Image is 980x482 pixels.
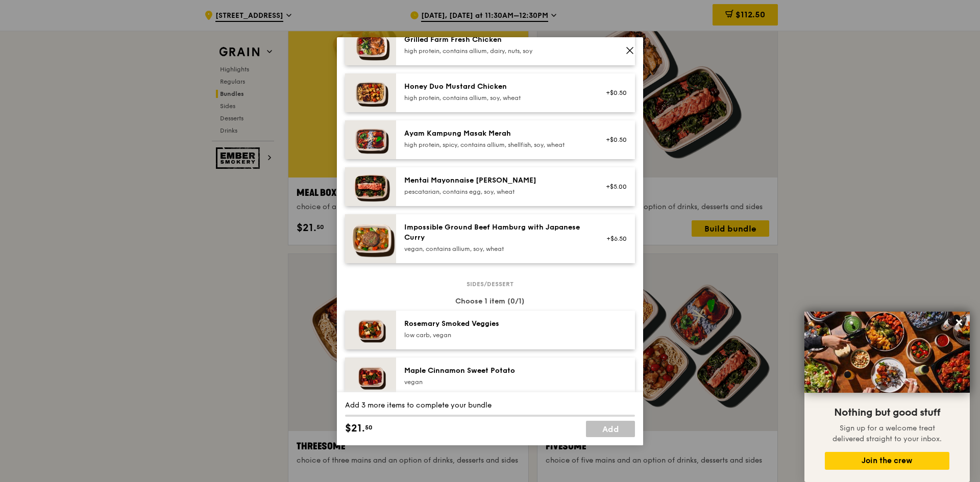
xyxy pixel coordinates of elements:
span: Nothing but good stuff [834,407,940,419]
span: Sides/dessert [462,280,518,288]
div: Impossible Ground Beef Hamburg with Japanese Curry [404,222,587,243]
div: +$6.50 [600,235,627,243]
img: daily_normal_Mentai-Mayonnaise-Aburi-Salmon-HORZ.jpg [345,167,396,206]
div: +$0.50 [600,89,627,97]
div: Ayam Kampung Masak Merah [404,129,587,139]
img: daily_normal_Ayam_Kampung_Masak_Merah_Horizontal_.jpg [345,120,396,159]
img: DSC07876-Edit02-Large.jpeg [804,312,970,393]
div: Honey Duo Mustard Chicken [404,82,587,92]
div: Rosemary Smoked Veggies [404,319,587,329]
div: Mentai Mayonnaise [PERSON_NAME] [404,175,587,186]
div: high protein, contains allium, dairy, nuts, soy [404,47,587,55]
span: 50 [365,423,373,432]
div: +$0.50 [600,136,627,144]
div: Grilled Farm Fresh Chicken [404,35,587,45]
img: daily_normal_HORZ-Impossible-Hamburg-With-Japanese-Curry.jpg [345,214,396,263]
div: Add 3 more items to complete your bundle [345,400,635,411]
div: Maple Cinnamon Sweet Potato [404,366,587,376]
img: daily_normal_Honey_Duo_Mustard_Chicken__Horizontal_.jpg [345,73,396,112]
span: Sign up for a welcome treat delivered straight to your inbox. [832,424,942,443]
img: daily_normal_Thyme-Rosemary-Zucchini-HORZ.jpg [345,311,396,349]
img: daily_normal_Maple_Cinnamon_Sweet_Potato__Horizontal_.jpg [345,358,396,396]
div: vegan, contains allium, soy, wheat [404,245,587,253]
img: daily_normal_HORZ-Grilled-Farm-Fresh-Chicken.jpg [345,27,396,65]
a: Add [586,421,635,437]
div: high protein, spicy, contains allium, shellfish, soy, wheat [404,141,587,149]
div: pescatarian, contains egg, soy, wheat [404,188,587,196]
span: $21. [345,421,365,436]
div: low carb, vegan [404,331,587,339]
div: +$5.00 [600,183,627,191]
div: high protein, contains allium, soy, wheat [404,94,587,102]
button: Close [951,314,967,331]
div: Choose 1 item (0/1) [345,296,635,307]
div: vegan [404,378,587,386]
button: Join the crew [825,452,949,470]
